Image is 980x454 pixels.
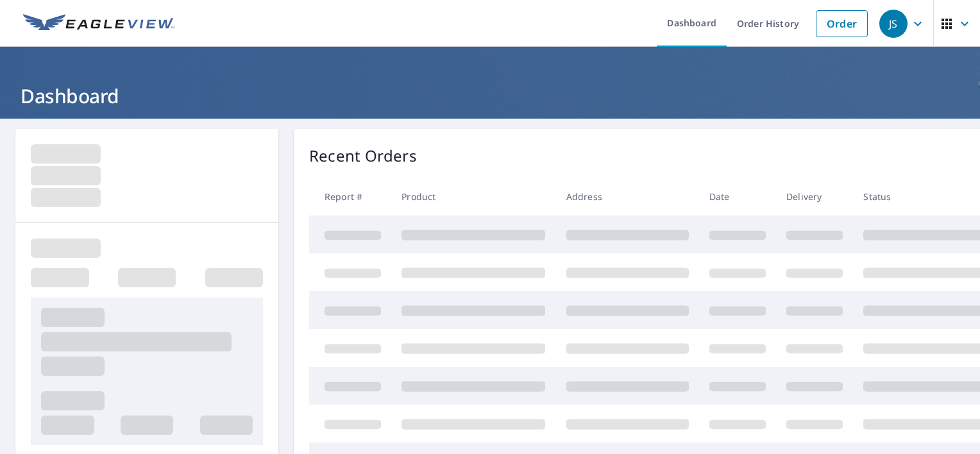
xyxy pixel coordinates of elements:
[776,178,853,215] th: Delivery
[879,10,908,38] div: JS
[309,178,391,215] th: Report #
[556,178,699,215] th: Address
[309,144,417,167] p: Recent Orders
[816,10,868,37] a: Order
[23,14,174,33] img: EV Logo
[15,83,965,109] h1: Dashboard
[699,178,776,215] th: Date
[391,178,555,215] th: Product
